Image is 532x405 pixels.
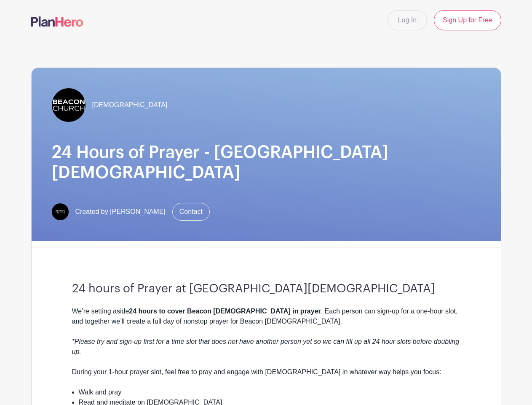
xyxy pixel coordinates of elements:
[52,142,481,183] h1: 24 Hours of Prayer - [GEOGRAPHIC_DATA][DEMOGRAPHIC_DATA]
[75,207,166,217] span: Created by [PERSON_NAME]
[72,338,460,355] em: *Please try and sign-up first for a time slot that does not have another person yet so we can fil...
[72,282,460,296] h3: 24 hours of Prayer at [GEOGRAPHIC_DATA][DEMOGRAPHIC_DATA]
[79,387,460,397] li: Walk and pray
[434,10,501,30] a: Sign Up for Free
[172,203,210,221] a: Contact
[72,306,460,367] div: We’re setting aside . Each person can sign-up for a one-hour slot, and together we’ll create a fu...
[52,203,69,220] img: Beacon.png
[52,88,86,122] img: IMG_3104.jpeg
[72,367,460,387] div: During your 1-hour prayer slot, feel free to pray and engage with [DEMOGRAPHIC_DATA] in whatever ...
[129,308,321,315] strong: 24 hours to cover Beacon [DEMOGRAPHIC_DATA] in prayer
[388,10,427,30] a: Log In
[92,100,168,110] span: [DEMOGRAPHIC_DATA]
[31,16,83,27] img: logo-507f7623f17ff9eddc593b1ce0a138ce2505c220e1c5a4e2b4648c50719b7d32.svg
